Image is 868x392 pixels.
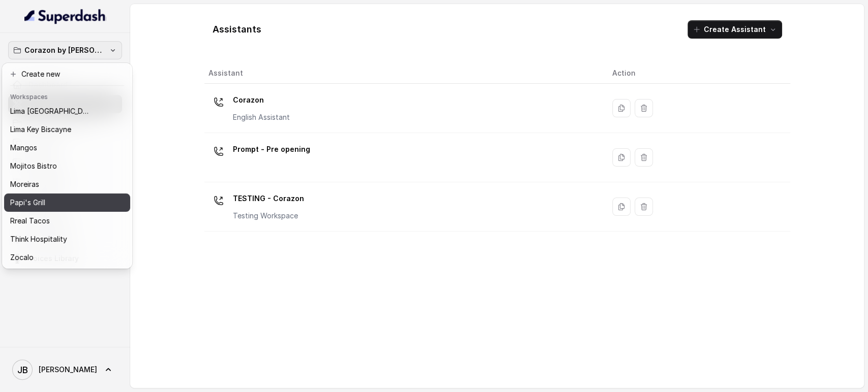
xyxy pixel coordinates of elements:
[10,123,71,136] p: Lima Key Biscayne
[10,105,92,117] p: Lima [GEOGRAPHIC_DATA]
[10,142,37,154] p: Mangos
[4,65,130,83] button: Create new
[2,63,132,269] div: Corazon by [PERSON_NAME]
[10,160,57,172] p: Mojitos Bistro
[24,44,106,56] p: Corazon by [PERSON_NAME]
[4,88,130,104] header: Workspaces
[10,178,39,190] p: Moreiras
[8,41,122,59] button: Corazon by [PERSON_NAME]
[10,233,67,245] p: Think Hospitality
[10,197,45,209] p: Papi's Grill
[10,215,50,227] p: Rreal Tacos
[10,251,34,264] p: Zocalo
